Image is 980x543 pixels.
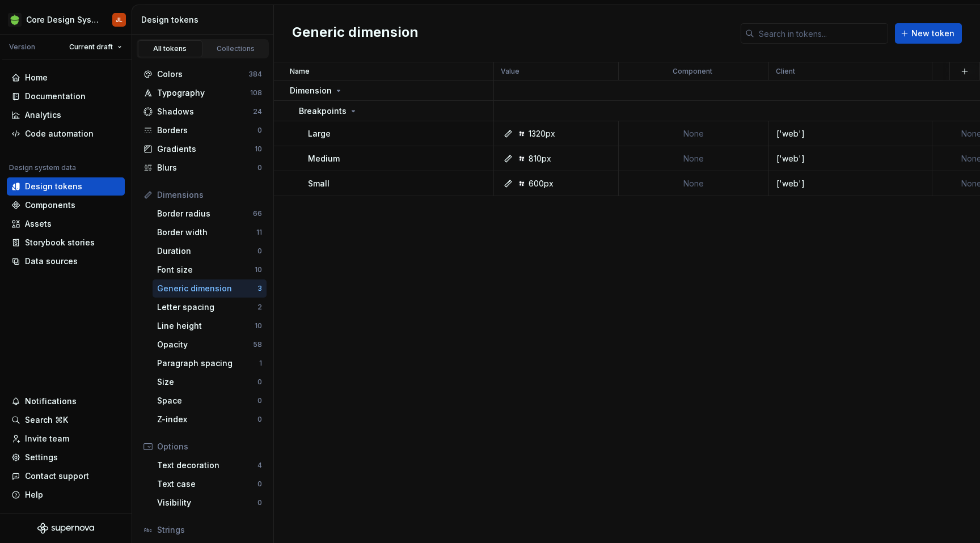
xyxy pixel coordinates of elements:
[157,441,262,452] div: Options
[7,252,125,270] a: Data sources
[157,227,256,238] div: Border width
[253,340,262,349] div: 58
[25,237,95,248] div: Storybook stories
[7,87,125,105] a: Documentation
[139,103,267,121] a: Shadows24
[153,410,267,429] a: Z-index0
[25,91,86,102] div: Documentation
[308,178,330,189] p: Small
[116,15,122,24] div: JL
[770,178,931,189] div: ['web']
[255,321,262,330] div: 10
[7,234,125,252] a: Storybook stories
[250,88,262,97] div: 108
[776,67,795,76] p: Client
[292,23,419,44] h2: Generic dimension
[754,23,888,44] input: Search in tokens...
[255,265,262,274] div: 10
[153,261,267,279] a: Font size10
[157,189,262,201] div: Dimensions
[153,373,267,391] a: Size0
[69,43,113,52] span: Current draft
[290,67,310,76] p: Name
[153,456,267,474] a: Text decoration4
[157,414,257,425] div: Z-index
[157,524,262,536] div: Strings
[37,523,94,534] a: Supernova Logo
[253,209,262,218] div: 66
[25,433,69,444] div: Invite team
[142,44,198,53] div: All tokens
[529,153,551,164] div: 810px
[139,121,267,139] a: Borders0
[7,448,125,466] a: Settings
[25,218,52,230] div: Assets
[257,163,262,172] div: 0
[770,128,931,139] div: ['web']
[257,247,262,256] div: 0
[157,125,257,136] div: Borders
[157,69,248,80] div: Colors
[7,106,125,124] a: Analytics
[501,67,519,76] p: Value
[7,69,125,87] a: Home
[153,242,267,260] a: Duration0
[248,70,262,79] div: 384
[9,43,35,52] div: Version
[7,392,125,410] button: Notifications
[2,7,129,32] button: Core Design SystemJL
[25,72,48,83] div: Home
[141,14,269,26] div: Design tokens
[7,125,125,143] a: Code automation
[25,414,68,426] div: Search ⌘K
[153,317,267,335] a: Line height10
[153,494,267,512] a: Visibility0
[529,128,555,139] div: 1320px
[7,486,125,504] button: Help
[308,153,340,164] p: Medium
[257,461,262,470] div: 4
[139,140,267,158] a: Gradients10
[7,411,125,429] button: Search ⌘K
[9,163,76,172] div: Design system data
[308,128,331,139] p: Large
[25,489,43,500] div: Help
[7,430,125,448] a: Invite team
[770,153,931,164] div: ['web']
[157,302,257,313] div: Letter spacing
[139,159,267,177] a: Blurs0
[257,396,262,405] div: 0
[157,460,257,471] div: Text decoration
[7,196,125,214] a: Components
[257,126,262,135] div: 0
[153,279,267,298] a: Generic dimension3
[157,106,253,117] div: Shadows
[256,228,262,237] div: 11
[911,28,954,39] span: New token
[299,105,347,117] p: Breakpoints
[257,284,262,293] div: 3
[255,145,262,154] div: 10
[26,14,99,26] div: Core Design System
[25,109,61,121] div: Analytics
[257,303,262,312] div: 2
[139,65,267,83] a: Colors384
[257,498,262,507] div: 0
[895,23,962,44] button: New token
[157,497,257,508] div: Visibility
[529,178,554,189] div: 600px
[25,181,82,192] div: Design tokens
[153,205,267,223] a: Border radius66
[673,67,712,76] p: Component
[153,336,267,354] a: Opacity58
[157,283,257,294] div: Generic dimension
[157,87,250,99] div: Typography
[257,377,262,387] div: 0
[208,44,264,53] div: Collections
[157,478,257,490] div: Text case
[253,107,262,116] div: 24
[619,146,769,171] td: None
[257,480,262,489] div: 0
[153,392,267,410] a: Space0
[7,467,125,485] button: Contact support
